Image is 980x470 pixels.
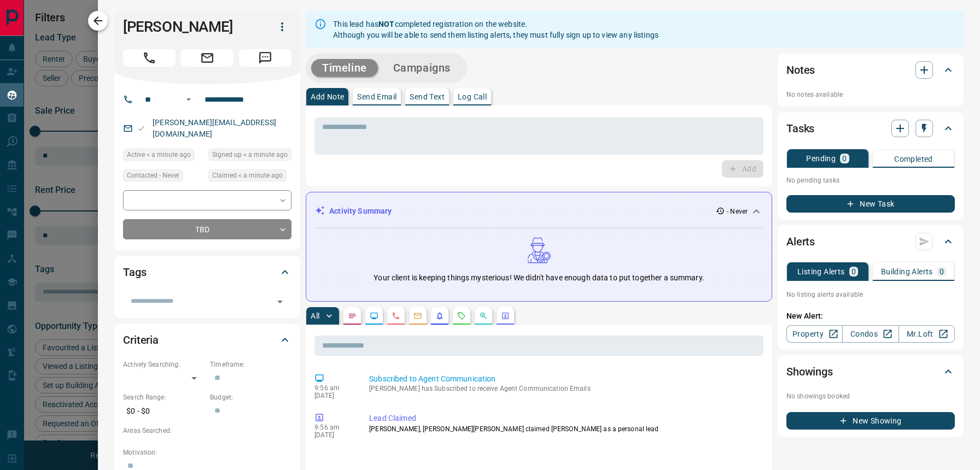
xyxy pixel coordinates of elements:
div: Alerts [786,228,955,255]
h2: Alerts [786,233,815,250]
div: Notes [786,57,955,83]
div: Tue Aug 19 2025 [208,149,291,164]
p: 0 [851,268,856,275]
p: Actively Searching: [123,360,205,369]
p: Lead Claimed [369,413,759,424]
button: Timeline [311,59,378,77]
p: 0 [842,155,847,162]
strong: NOT [378,20,394,28]
span: Message [239,49,291,67]
div: Showings [786,359,955,385]
svg: Listing Alerts [435,312,444,320]
button: Open [182,93,195,106]
div: Tue Aug 19 2025 [208,169,291,185]
div: Tags [123,259,291,285]
h2: Tasks [786,120,814,137]
p: Budget: [210,392,291,402]
h2: Notes [786,61,815,79]
span: Claimed < a minute ago [212,170,283,181]
h2: Tags [123,263,146,281]
svg: Notes [348,312,357,320]
button: Campaigns [382,59,462,77]
svg: Agent Actions [501,312,510,320]
p: Your client is keeping things mysterious! We didn't have enough data to put together a summary. [374,272,704,284]
p: Listing Alerts [797,268,845,275]
p: Completed [894,155,933,163]
p: Areas Searched: [123,426,291,436]
span: Email [181,49,234,67]
div: This lead has completed registration on the website. Although you will be able to send them listi... [333,14,658,45]
div: Tue Aug 19 2025 [123,149,203,164]
p: Pending [806,155,836,162]
button: New Showing [786,412,955,430]
h1: [PERSON_NAME] [123,18,256,36]
p: Activity Summary [329,205,392,217]
p: Motivation: [123,448,291,457]
p: [PERSON_NAME], [PERSON_NAME][PERSON_NAME] claimed [PERSON_NAME] as a personal lead [369,424,759,434]
a: Property [786,325,843,343]
p: All [311,312,319,320]
a: [PERSON_NAME][EMAIL_ADDRESS][DOMAIN_NAME] [153,118,276,138]
p: Log Call [458,93,487,101]
p: Send Email [357,93,396,101]
p: No listing alerts available [786,290,955,299]
h2: Showings [786,363,833,380]
svg: Opportunities [479,312,488,320]
a: Mr.Loft [899,325,955,343]
p: Timeframe: [210,360,291,369]
h2: Criteria [123,331,159,349]
span: Signed up < a minute ago [212,149,288,160]
p: - Never [727,207,748,216]
p: No pending tasks [786,172,955,189]
p: [PERSON_NAME] has Subscribed to receive Agent Communication Emails [369,385,759,392]
div: TBD [123,219,291,239]
div: Activity Summary- Never [315,201,763,221]
p: [DATE] [314,431,353,439]
span: Active < a minute ago [127,149,191,160]
p: $0 - $0 [123,402,205,420]
p: Subscribed to Agent Communication [369,373,759,385]
svg: Lead Browsing Activity [370,312,378,320]
p: Add Note [311,93,344,101]
span: Call [123,49,176,67]
p: No notes available [786,90,955,99]
svg: Emails [413,312,422,320]
svg: Calls [392,312,400,320]
p: 9:56 am [314,384,353,392]
p: 0 [940,268,944,275]
p: New Alert: [786,310,955,322]
a: Condos [842,325,899,343]
p: No showings booked [786,391,955,401]
svg: Requests [457,312,466,320]
p: Send Text [410,93,445,101]
svg: Email Valid [137,125,145,132]
p: 9:56 am [314,424,353,431]
div: Criteria [123,327,291,353]
div: Tasks [786,115,955,142]
p: [DATE] [314,392,353,399]
p: Search Range: [123,392,205,402]
button: New Task [786,195,955,213]
button: Open [272,294,288,309]
p: Building Alerts [881,268,933,275]
span: Contacted - Never [127,170,179,181]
